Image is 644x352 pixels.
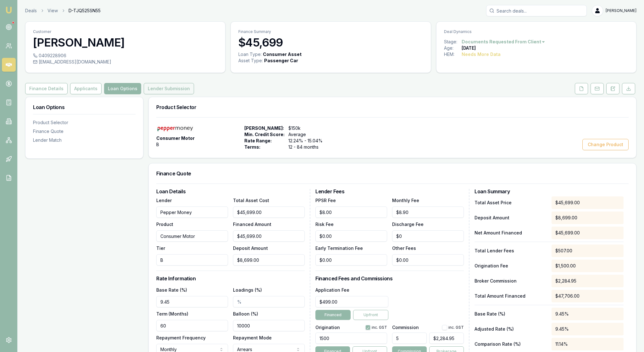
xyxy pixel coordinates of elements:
[156,125,194,133] img: Pepper Money
[33,29,218,34] p: Customer
[315,296,388,307] input: $
[315,206,387,218] input: $
[475,293,547,299] p: Total Amount Financed
[392,230,464,242] input: $
[365,325,387,330] div: inc. GST
[33,119,136,126] div: Product Selector
[156,296,228,307] input: %
[288,138,330,144] span: 12.24% - 15.04%
[475,311,547,317] p: Base Rate (%)
[475,230,547,236] p: Net Amount Financed
[392,254,464,266] input: $
[156,198,172,203] label: Lender
[156,189,305,194] h3: Loan Details
[552,338,624,350] div: 11.14%
[70,83,102,94] button: Applicants
[353,310,388,320] button: Upfront
[233,206,305,218] input: $
[486,5,587,16] input: Search deals
[475,263,547,269] p: Origination Fee
[392,245,416,251] label: Other Fees
[238,58,263,64] div: Asset Type :
[475,326,547,332] p: Adjusted Rate (%)
[33,128,136,135] div: Finance Quote
[315,325,340,330] label: Origination
[315,254,387,266] input: $
[264,58,298,64] div: Passenger Car
[315,189,464,194] h3: Lender Fees
[156,141,159,148] span: B
[233,230,305,242] input: $
[244,125,285,131] span: [PERSON_NAME]:
[233,245,268,251] label: Deposit Amount
[392,325,419,330] label: Commission
[156,105,629,110] h3: Product Selector
[244,144,285,150] span: Terms:
[288,125,330,131] span: $150k
[552,323,624,335] div: 9.45%
[552,308,624,320] div: 9.45%
[552,290,624,302] div: $47,706.00
[475,248,547,254] p: Total Lender Fees
[475,341,547,347] p: Comparison Rate (%)
[263,51,302,58] div: Consumer Asset
[33,105,136,110] h3: Loan Options
[33,36,218,49] h3: [PERSON_NAME]
[156,335,206,340] label: Repayment Frequency
[25,8,101,14] nav: breadcrumb
[392,206,464,218] input: $
[392,198,419,203] label: Monthly Fee
[233,296,305,307] input: %
[475,278,547,284] p: Broker Commission
[462,45,476,51] div: [DATE]
[156,171,629,176] h3: Finance Quote
[238,51,262,58] div: Loan Type:
[315,230,387,242] input: $
[315,222,334,227] label: Risk Fee
[315,245,363,251] label: Early Termination Fee
[606,8,636,13] span: [PERSON_NAME]
[462,51,501,58] div: Needs More Data
[238,29,423,34] p: Finance Summary
[552,212,624,224] div: $8,699.00
[156,276,305,281] h3: Rate Information
[233,320,305,331] input: %
[462,39,546,45] button: Documents Requested From Client
[5,6,13,14] img: emu-icon-u.png
[156,311,188,316] label: Term (Months)
[103,83,142,94] a: Loan Options
[233,335,272,340] label: Repayment Mode
[552,196,624,209] div: $45,699.00
[142,83,195,94] a: Lender Submission
[444,45,462,51] div: Age:
[25,83,69,94] a: Finance Details
[156,287,187,293] label: Base Rate (%)
[69,83,103,94] a: Applicants
[238,36,423,49] h3: $45,699
[444,39,462,45] div: Stage:
[233,287,262,293] label: Loadings (%)
[288,144,330,150] span: 12 - 84 months
[156,135,195,141] span: Consumer Motor
[25,8,37,14] a: Deals
[233,198,269,203] label: Total Asset Cost
[69,8,101,14] span: D-TJQ525SN55
[475,189,624,194] h3: Loan Summary
[552,227,624,239] div: $45,699.00
[315,310,351,320] button: Financed
[104,83,141,94] button: Loan Options
[315,276,464,281] h3: Financed Fees and Commissions
[25,83,68,94] button: Finance Details
[156,222,173,227] label: Product
[33,137,136,143] div: Lender Match
[475,200,547,206] p: Total Asset Price
[288,131,330,138] span: Average
[444,51,462,58] div: HEM:
[244,138,285,144] span: Rate Range:
[552,260,624,272] div: $1,500.00
[552,245,624,257] div: $507.00
[315,287,349,293] label: Application Fee
[33,59,218,65] div: [EMAIL_ADDRESS][DOMAIN_NAME]
[33,52,218,59] div: 0409228906
[444,29,629,34] p: Deal Dynamics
